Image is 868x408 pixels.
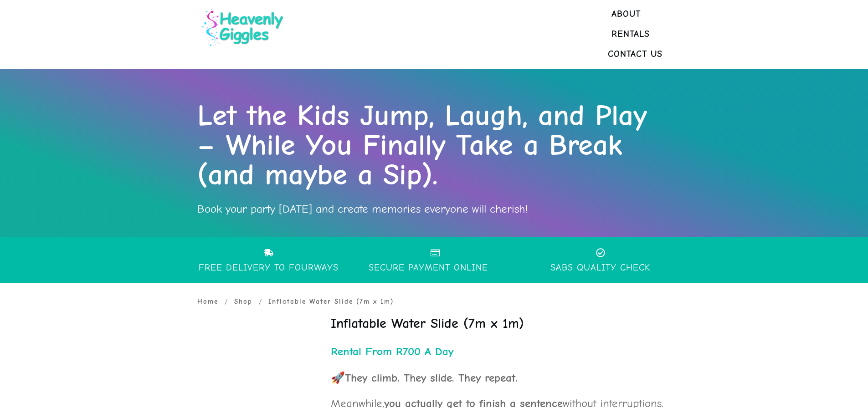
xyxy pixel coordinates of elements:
p: Free DELIVERY To Fourways [192,263,345,273]
p: Let the Kids Jump, Laugh, and Play – While You Finally Take a Break (and maybe a Sip). [197,101,671,190]
span: Inflatable Water Slide (7m x 1m) [268,297,394,306]
h1: Inflatable Water Slide (7m x 1m) [331,315,670,332]
a: Home [197,297,218,306]
span: Shop [234,297,252,306]
p: Book your party [DATE] and create memories everyone will cherish! [197,199,671,219]
strong: They climb. They slide. They repeat. [345,371,518,384]
p: secure payment Online [369,263,488,273]
li: / [223,301,230,309]
p: SABS quality check [544,263,657,273]
a: Rentals [611,25,650,43]
p: Rental From R700 A Day [331,342,670,362]
a: Contact Us [608,45,663,63]
a: About [611,5,641,23]
li: / [257,301,264,309]
p: 🚀 [331,371,670,397]
span: Home [197,297,218,306]
a: Shop [234,297,252,306]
